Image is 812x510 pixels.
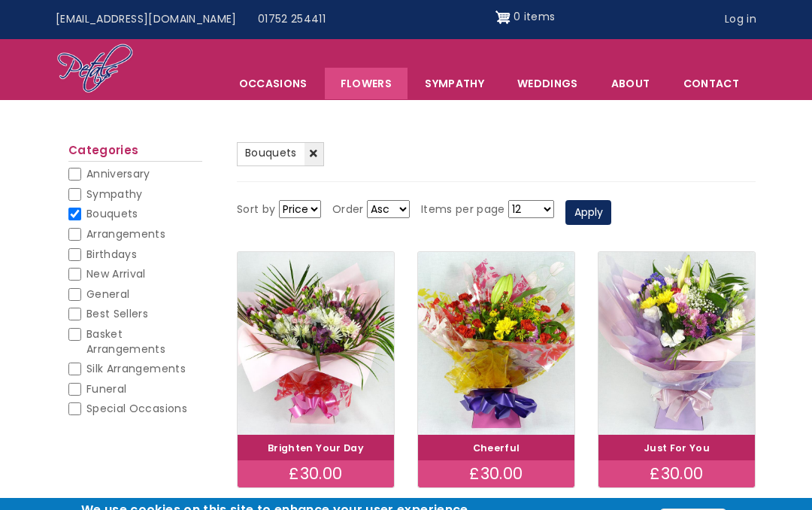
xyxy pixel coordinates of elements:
span: Basket Arrangements [86,326,165,357]
span: Birthdays [86,247,137,262]
label: Items per page [421,201,505,219]
img: Cheerful [418,252,574,435]
span: New Arrival [86,266,146,281]
button: Apply [565,200,611,226]
label: Order [332,201,364,219]
a: [EMAIL_ADDRESS][DOMAIN_NAME] [45,5,247,34]
a: Log in [714,5,767,34]
span: Silk Arrangements [86,361,186,376]
span: Anniversary [86,166,150,181]
a: Brighten Your Day [268,442,364,454]
a: 01752 254411 [247,5,336,34]
span: Sympathy [86,187,143,202]
span: Funeral [86,381,126,396]
a: Flowers [325,68,408,99]
div: £30.00 [418,460,574,487]
span: Best Sellers [86,306,148,321]
img: Shopping cart [495,5,511,29]
span: Special Occasions [86,401,187,416]
span: Bouquets [86,206,138,221]
a: Contact [668,68,755,99]
div: £30.00 [598,460,755,487]
span: Weddings [501,68,594,99]
a: Sympathy [409,68,500,99]
a: Cheerful [473,442,520,454]
div: £30.00 [238,460,394,487]
span: Bouquets [245,145,297,160]
a: Bouquets [237,142,324,166]
span: General [86,287,129,302]
span: 0 items [514,9,555,24]
img: Home [56,43,134,96]
img: Brighten Your Day [238,252,394,435]
a: Just For You [644,442,710,454]
h2: Categories [68,144,202,162]
span: Occasions [223,68,323,99]
a: About [595,68,666,99]
label: Sort by [237,201,275,219]
img: Just For You [598,252,755,435]
span: Arrangements [86,226,165,241]
a: Shopping cart 0 items [495,5,556,29]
